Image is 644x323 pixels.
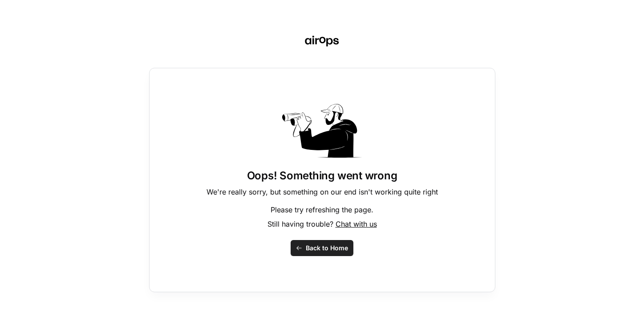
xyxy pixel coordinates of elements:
[207,186,438,197] p: We're really sorry, but something on our end isn't working quite right
[336,219,377,228] span: Chat with us
[306,244,348,253] span: Back to Home
[291,240,353,256] button: Back to Home
[267,219,377,229] p: Still having trouble?
[247,169,397,183] h1: Oops! Something went wrong
[271,204,373,215] p: Please try refreshing the page.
